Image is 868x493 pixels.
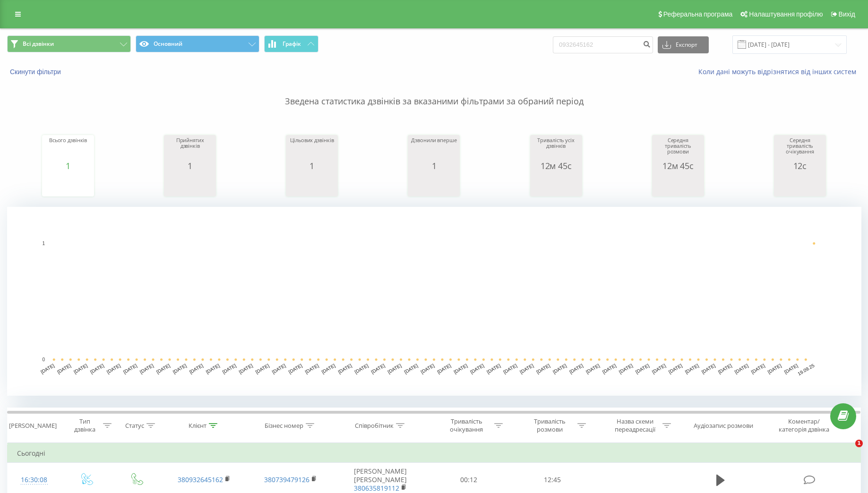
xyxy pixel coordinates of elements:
[354,363,370,374] text: [DATE]
[602,363,617,374] text: [DATE]
[205,363,221,374] text: [DATE]
[264,35,318,52] button: Графік
[8,444,861,463] td: Сьогодні
[337,363,353,374] text: [DATE]
[283,41,301,47] span: Графік
[410,170,457,199] svg: A chart.
[255,363,270,374] text: [DATE]
[178,475,223,484] a: 380932645162
[44,137,92,161] div: Всього дзвінків
[42,357,45,362] text: 0
[17,471,51,489] div: 16:30:08
[44,161,92,170] div: 1
[635,363,650,374] text: [DATE]
[238,363,254,374] text: [DATE]
[776,170,824,199] svg: A chart.
[288,170,335,199] svg: A chart.
[69,417,101,433] div: Тип дзвінка
[73,363,88,374] text: [DATE]
[694,422,753,430] div: Аудіозапис розмови
[533,161,580,170] div: 12м 45с
[40,363,55,374] text: [DATE]
[651,363,667,374] text: [DATE]
[166,170,214,199] svg: A chart.
[370,363,386,374] text: [DATE]
[189,363,204,374] text: [DATE]
[264,475,309,484] a: 380739479126
[441,417,492,433] div: Тривалість очікування
[166,137,214,161] div: Прийнятих дзвінків
[139,363,155,374] text: [DATE]
[533,170,580,199] svg: A chart.
[410,137,457,161] div: Дзвонили вперше
[533,137,580,161] div: Тривалість усіх дзвінків
[321,363,336,374] text: [DATE]
[7,207,861,396] svg: A chart.
[9,422,57,430] div: [PERSON_NAME]
[734,363,749,374] text: [DATE]
[288,363,303,374] text: [DATE]
[717,363,733,374] text: [DATE]
[42,241,45,246] text: 1
[783,363,799,374] text: [DATE]
[288,137,335,161] div: Цільових дзвінків
[172,363,188,374] text: [DATE]
[654,170,702,199] svg: A chart.
[701,363,716,374] text: [DATE]
[855,440,863,447] span: 1
[749,10,823,18] span: Налаштування профілю
[668,363,683,374] text: [DATE]
[618,363,634,374] text: [DATE]
[7,35,131,52] button: Всі дзвінки
[304,363,320,374] text: [DATE]
[410,161,457,170] div: 1
[222,363,237,374] text: [DATE]
[797,363,816,376] text: 19.09.25
[776,137,824,161] div: Середня тривалість очікування
[125,422,144,430] div: Статус
[404,363,419,374] text: [DATE]
[166,161,214,170] div: 1
[136,35,259,52] button: Основний
[519,363,534,374] text: [DATE]
[654,161,702,170] div: 12м 45с
[453,363,468,374] text: [DATE]
[155,363,171,374] text: [DATE]
[469,363,485,374] text: [DATE]
[750,363,766,374] text: [DATE]
[436,363,452,374] text: [DATE]
[663,10,733,18] span: Реферальна програма
[698,67,861,76] a: Коли дані можуть відрізнятися вiд інших систем
[288,161,335,170] div: 1
[23,40,54,48] span: Всі дзвінки
[568,363,584,374] text: [DATE]
[610,417,660,433] div: Назва схеми переадресації
[535,363,551,374] text: [DATE]
[836,440,859,462] iframe: Intercom live chat
[271,363,287,374] text: [DATE]
[776,161,824,170] div: 12с
[839,10,855,18] span: Вихід
[265,422,303,430] div: Бізнес номер
[486,363,501,374] text: [DATE]
[658,36,709,53] button: Експорт
[524,417,575,433] div: Тривалість розмови
[654,137,702,161] div: Середня тривалість розмови
[355,422,394,430] div: Співробітник
[767,363,782,374] text: [DATE]
[553,36,653,53] input: Пошук за номером
[44,170,92,199] svg: A chart.
[122,363,138,374] text: [DATE]
[7,76,861,108] p: Зведена статистика дзвінків за вказаними фільтрами за обраний період
[552,363,567,374] text: [DATE]
[354,484,399,493] a: 380635819112
[684,363,700,374] text: [DATE]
